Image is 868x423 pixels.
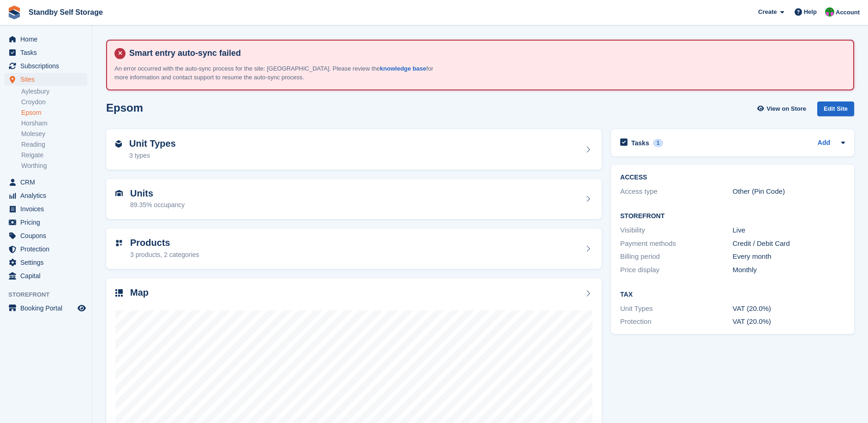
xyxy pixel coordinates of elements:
[817,101,854,120] a: Edit Site
[20,60,76,72] span: Subscriptions
[733,186,845,197] div: Other (Pin Code)
[5,229,87,242] a: menu
[836,8,860,17] span: Account
[130,188,185,199] h2: Units
[620,186,732,197] div: Access type
[20,73,76,86] span: Sites
[5,73,87,86] a: menu
[114,64,437,82] p: An error occurred with the auto-sync process for the site: [GEOGRAPHIC_DATA]. Please review the f...
[756,101,810,117] a: View on Store
[5,256,87,269] a: menu
[21,119,87,128] a: Horsham
[20,229,76,242] span: Coupons
[380,65,426,72] a: knowledge base
[20,176,76,189] span: CRM
[733,265,845,275] div: Monthly
[21,87,87,96] a: Aylesbury
[733,316,845,327] div: VAT (20.0%)
[129,138,176,149] h2: Unit Types
[20,269,76,282] span: Capital
[5,60,87,72] a: menu
[106,179,602,220] a: Units 89.35% occupancy
[818,138,830,149] a: Add
[5,269,87,282] a: menu
[130,238,199,248] h2: Products
[620,213,845,220] h2: Storefront
[20,203,76,215] span: Invoices
[620,265,732,275] div: Price display
[620,316,732,327] div: Protection
[5,243,87,256] a: menu
[20,243,76,256] span: Protection
[7,6,21,19] img: stora-icon-8386f47178a22dfd0bd8f6a31ec36ba5ce8667c1dd55bd0f319d3a0aa187defe.svg
[766,104,806,113] span: View on Store
[5,46,87,59] a: menu
[620,304,732,314] div: Unit Types
[733,225,845,236] div: Live
[653,139,664,147] div: 1
[8,290,92,299] span: Storefront
[620,238,732,249] div: Payment methods
[106,129,602,170] a: Unit Types 3 types
[20,302,76,315] span: Booking Portal
[21,151,87,160] a: Reigate
[21,161,87,170] a: Worthing
[25,5,107,20] a: Standby Self Storage
[620,291,845,298] h2: Tax
[825,7,834,17] img: Michelle Mustoe
[21,108,87,117] a: Epsom
[115,140,122,148] img: unit-type-icn-2b2737a686de81e16bb02015468b77c625bbabd49415b5ef34ead5e3b44a266d.svg
[20,256,76,269] span: Settings
[5,203,87,215] a: menu
[106,228,602,269] a: Products 3 products, 2 categories
[126,48,846,59] h4: Smart entry auto-sync failed
[130,287,149,298] h2: Map
[5,189,87,202] a: menu
[21,130,87,138] a: Molesey
[5,176,87,189] a: menu
[733,304,845,314] div: VAT (20.0%)
[5,216,87,229] a: menu
[20,189,76,202] span: Analytics
[21,98,87,107] a: Croydon
[5,302,87,315] a: menu
[817,101,854,117] div: Edit Site
[758,7,777,17] span: Create
[115,190,123,197] img: unit-icn-7be61d7bf1b0ce9d3e12c5938cc71ed9869f7b940bace4675aadf7bd6d80202e.svg
[20,216,76,229] span: Pricing
[129,151,176,161] div: 3 types
[115,289,123,297] img: map-icn-33ee37083ee616e46c38cad1a60f524a97daa1e2b2c8c0bc3eb3415660979fc1.svg
[106,101,143,114] h2: Epsom
[620,225,732,236] div: Visibility
[20,46,76,59] span: Tasks
[804,7,817,17] span: Help
[733,251,845,262] div: Every month
[631,139,649,147] h2: Tasks
[76,303,87,314] a: Preview store
[20,33,76,46] span: Home
[130,200,185,210] div: 89.35% occupancy
[5,33,87,46] a: menu
[115,239,123,247] img: custom-product-icn-752c56ca05d30b4aa98f6f15887a0e09747e85b44ffffa43cff429088544963d.svg
[21,140,87,149] a: Reading
[620,174,845,181] h2: ACCESS
[620,251,732,262] div: Billing period
[733,238,845,249] div: Credit / Debit Card
[130,250,199,260] div: 3 products, 2 categories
